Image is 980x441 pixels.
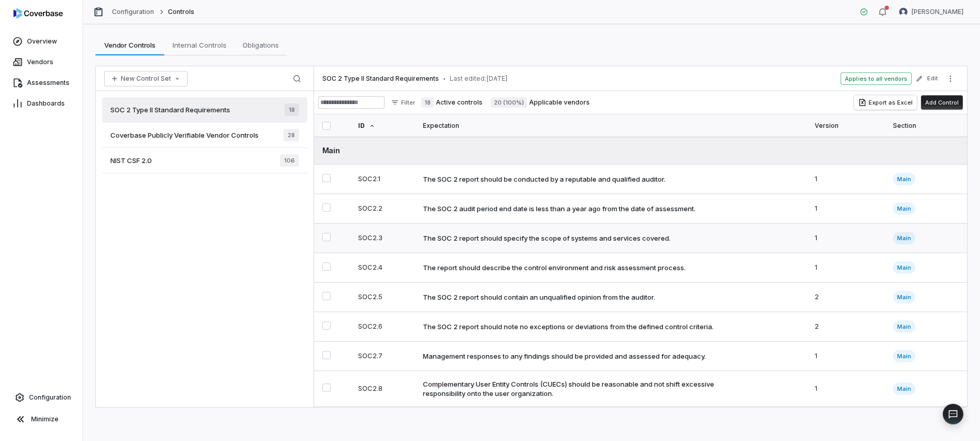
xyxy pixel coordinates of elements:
button: New Control Set [104,71,188,86]
td: SOC2.6 [352,312,417,342]
span: Main [893,232,915,244]
span: Main [893,383,915,395]
a: Vendors [2,53,80,71]
td: SOC2.7 [352,342,417,371]
td: 2 [808,312,886,342]
span: Last edited: [DATE] [450,75,508,83]
td: 1 [808,407,886,436]
div: Expectation [423,114,802,137]
span: Vendor Controls [100,38,160,52]
button: Select SOC2.8 control [322,384,331,392]
span: 20 (100%) [491,97,527,108]
button: Select SOC2.2 control [322,203,331,212]
td: 2 [808,283,886,312]
td: SOC2.1 [352,165,417,194]
div: The SOC 2 report should note no exceptions or deviations from the defined control criteria. [423,322,714,331]
div: The SOC 2 audit period end date is less than a year ago from the date of assessment. [423,204,695,213]
span: SOC 2 Type II Standard Requirements [110,105,230,114]
span: Vendors [27,58,53,66]
button: Add Control [921,95,963,110]
label: Active controls [421,97,482,108]
span: Dashboards [27,99,65,108]
td: SOC2.4 [352,253,417,283]
img: Kim Kambarami avatar [899,8,907,16]
div: Version [815,114,880,137]
a: NIST CSF 2.0106 [102,148,307,173]
td: 1 [808,371,886,407]
td: 1 [808,224,886,253]
span: [PERSON_NAME] [912,8,963,16]
a: Overview [2,32,80,51]
span: Main [893,291,915,303]
div: The SOC 2 report should be conducted by a reputable and qualified auditor. [423,174,665,184]
td: 1 [808,194,886,224]
a: SOC 2 Type II Standard Requirements18 [102,97,307,123]
div: Complementary User Entity Controls (CUECs) should be reasonable and not shift excessive responsib... [423,379,726,398]
button: Select SOC2.4 control [322,262,331,271]
div: ID [358,114,410,137]
td: SOC2.8 [352,371,417,407]
button: Select SOC2.1 control [322,174,331,182]
span: Main [893,320,915,333]
button: Minimize [4,409,78,430]
span: • [443,75,446,82]
span: Assessments [27,79,69,87]
span: SOC 2 Type II Standard Requirements [322,75,439,83]
a: Configuration [4,388,78,407]
span: Main [893,350,915,362]
span: Main [893,173,915,185]
img: logo-D7KZi-bG.svg [13,8,63,19]
button: Select SOC2.3 control [322,233,331,241]
a: Dashboards [2,94,80,113]
a: Configuration [112,8,154,16]
td: 1 [808,342,886,371]
div: Section [893,114,959,137]
span: 28 [283,129,299,141]
button: Select SOC2.6 control [322,321,331,330]
button: Export as Excel [854,95,917,110]
label: Applicable vendors [491,97,590,108]
div: The SOC 2 report should contain an unqualified opinion from the auditor. [423,292,655,302]
div: Management responses to any findings should be provided and assessed for adequacy. [423,351,706,361]
span: 18 [285,104,299,116]
span: Applies to all vendors [841,72,912,85]
button: Filter [387,96,419,109]
span: Coverbase Publicly Verifiable Vendor Controls [110,130,259,140]
span: Internal Controls [168,38,231,52]
td: 1 [808,165,886,194]
span: Main [893,261,915,274]
span: NIST CSF 2.0 [110,156,152,165]
div: Main [322,145,959,156]
a: Coverbase Publicly Verifiable Vendor Controls28 [102,123,307,148]
a: Assessments [2,73,80,92]
span: Controls [168,8,194,16]
span: Obligations [238,38,283,52]
button: Select SOC2.7 control [322,351,331,359]
div: The report should describe the control environment and risk assessment process. [423,263,686,272]
div: The SOC 2 report should specify the scope of systems and services covered. [423,233,671,243]
span: Overview [27,37,57,46]
span: Configuration [29,393,71,402]
span: Main [893,202,915,215]
td: 1 [808,253,886,283]
button: Edit [913,69,941,88]
td: SOC2.5 [352,283,417,312]
td: SOC2.3 [352,224,417,253]
span: Minimize [31,415,59,423]
button: Select SOC2.5 control [322,292,331,300]
button: Kim Kambarami avatar[PERSON_NAME] [893,4,970,20]
td: SOC2.9 [352,407,417,436]
span: Filter [401,99,415,107]
span: 18 [421,97,434,108]
button: More actions [942,71,959,86]
td: SOC2.2 [352,194,417,224]
span: 106 [280,154,299,167]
